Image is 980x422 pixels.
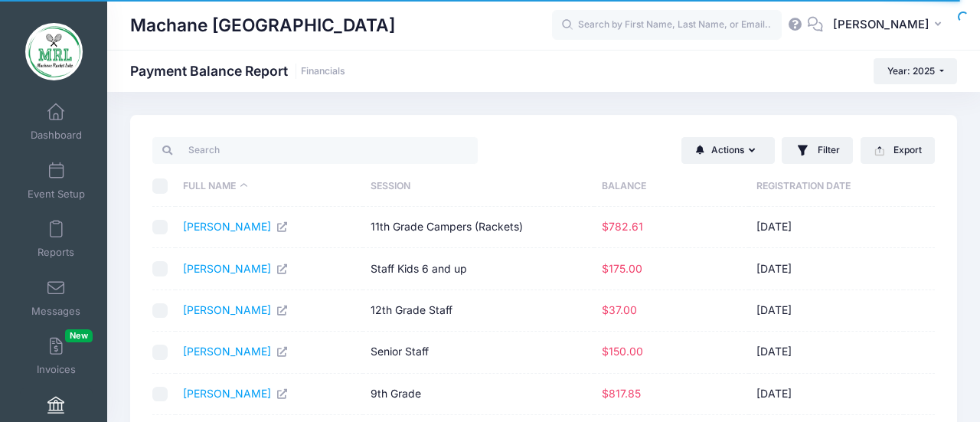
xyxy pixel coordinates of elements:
[749,207,903,248] td: [DATE]
[20,154,93,208] a: Event Setup
[602,220,643,233] span: $782.61
[25,23,83,80] img: Machane Racket Lake
[861,137,935,163] button: Export
[31,305,80,318] span: Messages
[602,262,642,275] span: $175.00
[20,212,93,266] a: Reports
[183,262,289,275] a: [PERSON_NAME]
[130,8,395,43] h1: Machane [GEOGRAPHIC_DATA]
[874,58,957,84] button: Year: 2025
[749,332,903,373] td: [DATE]
[602,345,643,358] span: $150.00
[594,166,749,207] th: Balance: activate to sort column ascending
[363,374,594,415] td: 9th Grade
[31,129,82,142] span: Dashboard
[20,95,93,149] a: Dashboard
[363,248,594,290] td: Staff Kids 6 and up
[183,220,289,233] a: [PERSON_NAME]
[833,16,929,33] span: [PERSON_NAME]
[183,303,289,316] a: [PERSON_NAME]
[363,207,594,248] td: 11th Grade Campers (Rackets)
[749,166,903,207] th: Registration Date
[602,303,637,316] span: $37.00
[363,290,594,332] td: 12th Grade Staff
[28,188,85,201] span: Event Setup
[20,329,93,383] a: InvoicesNew
[681,137,775,163] button: Actions
[152,137,478,163] input: Search
[183,387,289,400] a: [PERSON_NAME]
[65,329,93,342] span: New
[363,332,594,373] td: Senior Staff
[782,137,853,165] button: Filter
[20,271,93,325] a: Messages
[301,66,345,77] a: Financials
[749,290,903,332] td: [DATE]
[552,10,782,41] input: Search by First Name, Last Name, or Email...
[38,247,74,260] span: Reports
[183,345,289,358] a: [PERSON_NAME]
[363,166,594,207] th: Session: activate to sort column ascending
[823,8,957,43] button: [PERSON_NAME]
[887,65,935,77] span: Year: 2025
[37,364,76,377] span: Invoices
[749,374,903,415] td: [DATE]
[602,387,641,400] span: $817.85
[130,63,345,79] h1: Payment Balance Report
[749,248,903,290] td: [DATE]
[175,166,363,207] th: Full Name: activate to sort column descending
